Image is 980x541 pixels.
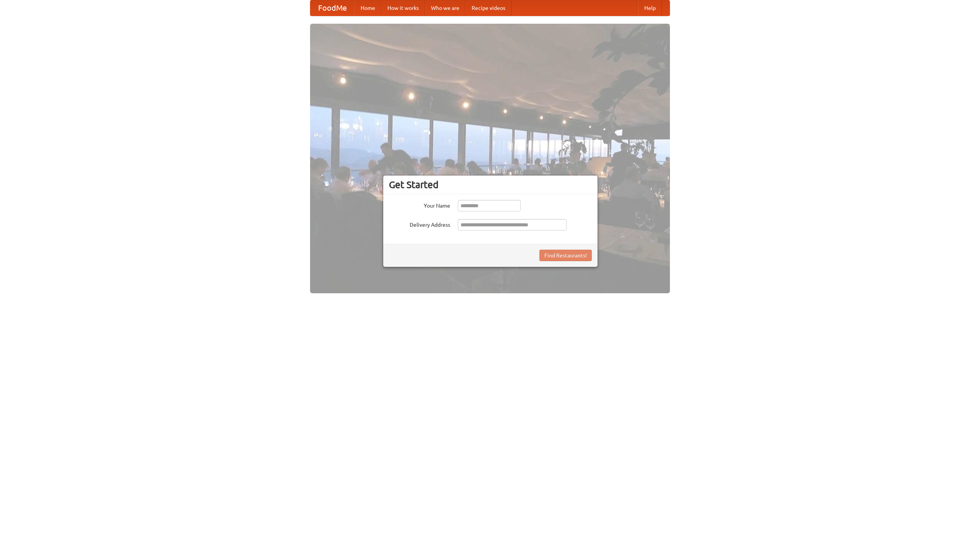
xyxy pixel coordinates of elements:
a: FoodMe [310,0,354,16]
a: Help [638,0,662,16]
label: Your Name [389,200,450,210]
a: How it works [381,0,425,16]
button: Find Restaurants! [539,250,592,261]
h3: Get Started [389,179,592,190]
a: Who we are [425,0,465,16]
label: Delivery Address [389,219,450,229]
a: Home [354,0,381,16]
a: Recipe videos [465,0,511,16]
